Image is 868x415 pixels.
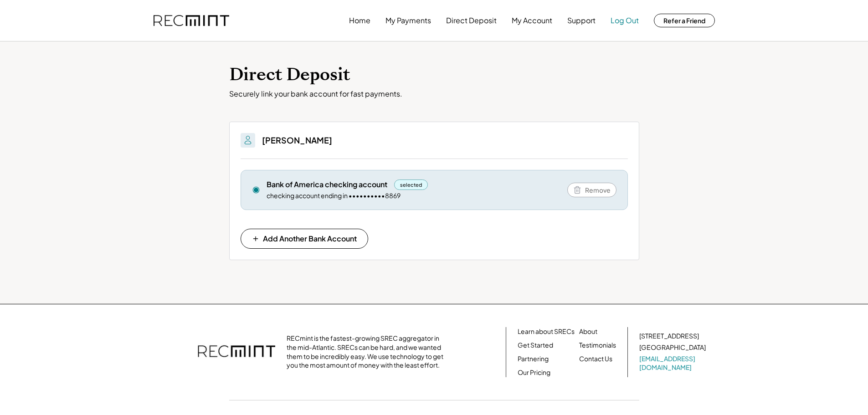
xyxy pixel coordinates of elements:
div: selected [394,179,428,190]
h3: [PERSON_NAME] [262,135,332,145]
span: Remove [585,187,611,193]
a: Contact Us [579,354,612,364]
span: Add Another Bank Account [263,235,357,242]
button: Support [567,11,596,30]
button: Refer a Friend [654,14,715,27]
a: Partnering [518,354,549,364]
img: recmint-logotype%403x.png [154,15,229,26]
img: recmint-logotype%403x.png [198,336,275,368]
button: Home [349,11,370,30]
a: About [579,327,597,336]
button: My Payments [385,11,431,30]
div: RECmint is the fastest-growing SREC aggregator in the mid-Atlantic. SRECs can be hard, and we wan... [287,334,448,369]
h1: Direct Deposit [229,64,639,86]
a: Learn about SRECs [518,327,575,336]
div: Securely link your bank account for fast payments. [229,89,639,99]
button: Remove [567,183,616,197]
div: Bank of America checking account [267,179,387,190]
img: People.svg [242,135,253,146]
a: Get Started [518,341,553,350]
a: Our Pricing [518,368,550,377]
div: [STREET_ADDRESS] [639,332,699,341]
a: [EMAIL_ADDRESS][DOMAIN_NAME] [639,354,708,372]
button: Direct Deposit [446,11,497,30]
div: [GEOGRAPHIC_DATA] [639,343,706,352]
a: Testimonials [579,341,616,350]
button: Log Out [611,11,639,30]
div: checking account ending in ••••••••••8869 [267,191,401,200]
button: Add Another Bank Account [241,229,368,249]
button: My Account [512,11,552,30]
